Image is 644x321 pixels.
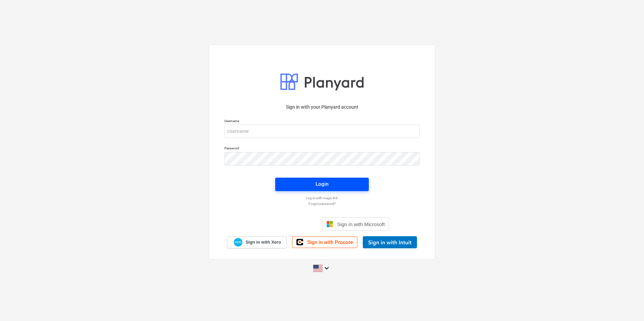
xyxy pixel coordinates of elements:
p: Sign in with your Planyard account [224,104,420,111]
iframe: Sign in with Google Button [252,217,320,231]
input: Username [224,124,420,138]
iframe: Chat Widget [610,289,644,321]
img: Xero logo [234,238,243,247]
a: Log in with magic link [221,196,423,200]
a: Forgot password? [221,202,423,206]
a: Sign in with Xero [227,237,287,248]
i: keyboard_arrow_down [323,264,331,272]
img: Microsoft logo [326,221,333,227]
p: Username [224,119,420,124]
span: Sign in with Microsoft [337,221,385,227]
div: Login [316,180,328,188]
p: Password [224,146,420,152]
span: Sign in with Xero [246,239,281,245]
button: Login [275,178,369,191]
a: Sign in with Procore [292,237,357,248]
span: Sign in with Procore [307,239,353,245]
